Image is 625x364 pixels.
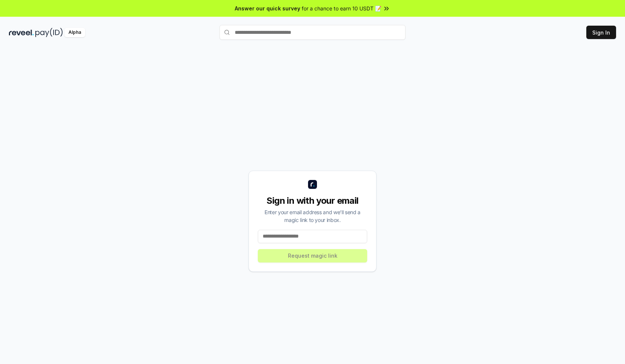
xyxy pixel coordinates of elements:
[9,28,34,37] img: reveel_dark
[258,208,367,224] div: Enter your email address and we’ll send a magic link to your inbox.
[302,4,381,12] span: for a chance to earn 10 USDT 📝
[308,180,317,189] img: logo_small
[235,4,300,12] span: Answer our quick survey
[35,28,63,37] img: pay_id
[64,28,85,37] div: Alpha
[258,195,367,207] div: Sign in with your email
[586,26,616,39] button: Sign In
